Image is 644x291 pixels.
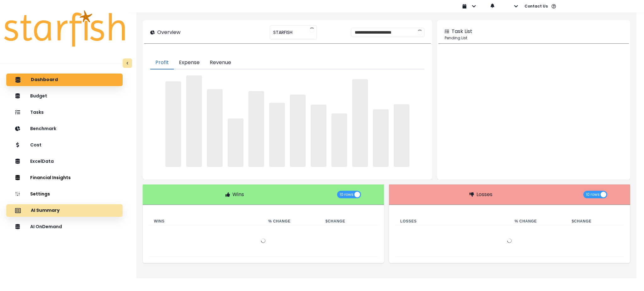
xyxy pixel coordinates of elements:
[248,91,264,167] span: ‌
[394,104,409,167] span: ‌
[6,221,123,233] button: AI OnDemand
[186,75,202,167] span: ‌
[150,56,174,69] button: Profit
[228,118,243,167] span: ‌
[352,79,368,167] span: ‌
[320,217,378,225] th: $ Change
[30,224,62,229] p: AI OnDemand
[476,191,492,198] p: Losses
[6,123,123,135] button: Benchmark
[340,191,353,198] span: 10 rows
[331,113,347,167] span: ‌
[6,204,123,217] button: AI Summary
[290,95,306,167] span: ‌
[232,191,244,198] p: Wins
[452,28,472,35] p: Task List
[31,77,58,83] p: Dashboard
[311,105,326,167] span: ‌
[273,26,292,39] span: STARFISH
[149,217,264,225] th: Wins
[6,188,123,200] button: Settings
[509,217,567,225] th: % Change
[395,217,510,225] th: Losses
[30,159,54,164] p: ExcelData
[6,90,123,102] button: Budget
[30,93,47,99] p: Budget
[269,103,285,167] span: ‌
[30,126,56,131] p: Benchmark
[30,142,42,148] p: Cost
[586,191,600,198] span: 10 rows
[207,89,223,167] span: ‌
[157,29,180,36] p: Overview
[6,74,123,86] button: Dashboard
[6,139,123,151] button: Cost
[567,217,624,225] th: $ Change
[30,110,44,115] p: Tasks
[31,208,60,213] p: AI Summary
[174,56,205,69] button: Expense
[445,35,623,41] p: Pending List
[205,56,236,69] button: Revenue
[373,109,389,167] span: ‌
[6,106,123,119] button: Tasks
[165,81,181,167] span: ‌
[6,155,123,168] button: ExcelData
[6,172,123,184] button: Financial Insights
[263,217,320,225] th: % Change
